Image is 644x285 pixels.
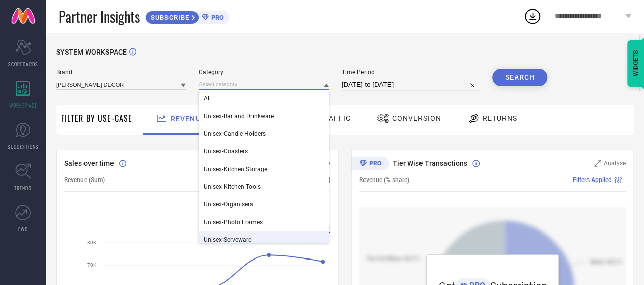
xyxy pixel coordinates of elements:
[483,114,517,122] span: Returns
[604,160,626,167] span: Analyse
[171,115,205,123] span: Revenue
[393,159,467,167] span: Tier Wise Transactions
[56,48,127,56] span: SYSTEM WORKSPACE
[199,108,328,125] div: Unisex-Bar and Drinkware
[87,262,97,268] text: 70K
[329,176,330,184] span: |
[61,112,132,124] span: Filter By Use-Case
[204,166,267,173] span: Unisex-Kitchen Storage
[199,196,328,213] div: Unisex-Organisers
[8,60,38,68] span: SCORECARDS
[199,161,328,178] div: Unisex-Kitchen Storage
[18,225,28,233] span: FWD
[492,69,547,86] button: Search
[14,184,32,192] span: TRENDS
[319,114,351,122] span: Traffic
[573,176,612,184] span: Filters Applied
[204,219,263,226] span: Unisex-Photo Frames
[199,79,328,90] input: Select category
[392,114,441,122] span: Conversion
[204,183,261,190] span: Unisex-Kitchen Tools
[523,7,542,25] div: Open download list
[204,113,274,120] span: Unisex-Bar and Drinkware
[204,95,211,102] span: All
[9,101,37,109] span: WORKSPACE
[209,14,224,21] span: PRO
[199,90,328,107] div: All
[199,69,328,76] span: Category
[199,178,328,195] div: Unisex-Kitchen Tools
[56,69,186,76] span: Brand
[342,79,480,91] input: Select time period
[199,143,328,160] div: Unisex-Coasters
[199,125,328,142] div: Unisex-Candle Holders
[199,231,328,248] div: Unisex-Serveware
[351,157,389,172] div: Premium
[204,130,266,137] span: Unisex-Candle Holders
[204,148,248,155] span: Unisex-Coasters
[594,160,601,167] svg: Zoom
[87,240,97,245] text: 80K
[199,214,328,231] div: Unisex-Photo Frames
[8,143,39,150] span: SUGGESTIONS
[64,159,114,167] span: Sales over time
[146,14,192,21] span: SUBSCRIBE
[359,176,409,184] span: Revenue (% share)
[64,176,105,184] span: Revenue (Sum)
[624,176,626,184] span: |
[342,69,480,76] span: Time Period
[59,6,140,27] span: Partner Insights
[204,201,253,208] span: Unisex-Organisers
[145,8,229,24] a: SUBSCRIBEPRO
[204,236,251,243] span: Unisex-Serveware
